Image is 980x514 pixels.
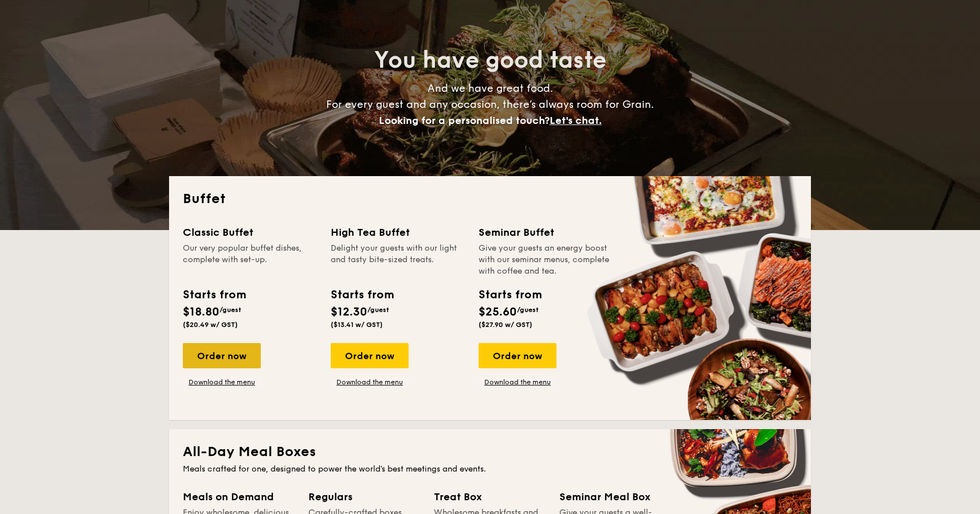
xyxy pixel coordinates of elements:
div: Give your guests an energy boost with our seminar menus, complete with coffee and tea. [479,243,613,277]
h2: Buffet [183,190,797,208]
div: Seminar Buffet [479,224,613,240]
span: $12.30 [331,305,367,319]
span: $18.80 [183,305,219,319]
span: ($20.49 w/ GST) [183,321,238,329]
span: /guest [517,306,539,314]
span: /guest [219,306,241,314]
span: You have good taste [374,46,606,74]
a: Download the menu [479,377,556,387]
div: Order now [331,343,409,368]
div: Starts from [331,286,393,303]
span: And we have great food. For every guest and any occasion, there’s always room for Grain. [326,82,654,127]
h2: All-Day Meal Boxes [183,443,797,461]
div: Treat Box [434,489,546,505]
span: ($27.90 w/ GST) [479,321,532,329]
div: Meals crafted for one, designed to power the world's best meetings and events. [183,464,797,475]
div: Meals on Demand [183,489,295,505]
div: Starts from [479,286,541,303]
div: Order now [479,343,556,368]
div: Regulars [308,489,420,505]
div: Starts from [183,286,245,303]
div: Order now [183,343,261,368]
a: Download the menu [331,377,409,387]
span: Looking for a personalised touch? [379,114,550,127]
div: Seminar Meal Box [559,489,671,505]
a: Download the menu [183,377,261,387]
div: Classic Buffet [183,224,317,240]
div: Delight your guests with our light and tasty bite-sized treats. [331,243,465,277]
span: Let's chat. [550,114,602,127]
span: /guest [367,306,389,314]
span: $25.60 [479,305,517,319]
div: High Tea Buffet [331,224,465,240]
span: ($13.41 w/ GST) [331,321,383,329]
div: Our very popular buffet dishes, complete with set-up. [183,243,317,277]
